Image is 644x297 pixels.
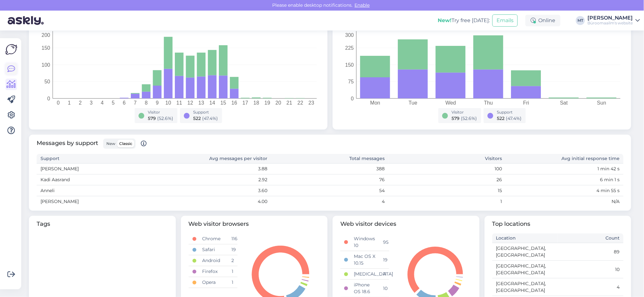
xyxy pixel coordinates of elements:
th: Avg messages per visitor [154,154,271,164]
tspan: 50 [44,79,50,84]
td: 15 [389,185,506,196]
td: 4 [271,196,389,207]
td: [GEOGRAPHIC_DATA], [GEOGRAPHIC_DATA] [492,261,558,278]
tspan: 1 [68,100,71,106]
td: 3.60 [154,185,271,196]
img: Askly Logo [5,43,17,55]
tspan: 12 [187,100,193,106]
td: 116 [228,233,237,244]
span: Tags [37,220,168,228]
td: 100 [389,164,506,174]
td: Chrome [198,233,228,244]
td: [PERSON_NAME] [37,164,154,174]
tspan: 17 [242,100,248,106]
div: Try free [DATE]: [438,17,490,24]
td: 19 [380,251,389,269]
tspan: 6 [123,100,126,106]
td: Anneli [37,185,154,196]
td: [PERSON_NAME] [37,196,154,207]
td: Windows 10 [350,233,379,251]
td: 54 [271,185,389,196]
th: Location [492,233,558,243]
td: 3.88 [154,164,271,174]
span: 522 [193,115,201,121]
span: New [106,141,115,146]
span: Messages by support [37,139,147,149]
td: 26 [389,174,506,185]
div: Büroomaailm's website [587,21,633,26]
td: Android [198,255,228,266]
tspan: 225 [345,45,354,51]
tspan: Tue [409,100,417,106]
div: Support [193,109,218,115]
tspan: 11 [176,100,182,106]
tspan: 8 [145,100,148,106]
th: Support [37,154,154,164]
span: ( 52.6 %) [461,115,477,121]
tspan: Sun [597,100,606,106]
div: MT [576,16,585,25]
tspan: 3 [90,100,93,106]
tspan: 9 [156,100,159,106]
b: New! [438,17,452,23]
tspan: 23 [309,100,314,106]
span: 579 [452,115,460,121]
td: 19 [228,244,237,255]
tspan: 19 [264,100,270,106]
tspan: 20 [275,100,281,106]
tspan: 0 [351,96,354,101]
td: 1 [228,266,237,277]
th: Count [558,233,623,243]
td: [GEOGRAPHIC_DATA], [GEOGRAPHIC_DATA] [492,243,558,261]
tspan: 100 [41,62,50,68]
td: 10 [558,261,623,278]
tspan: Sat [560,100,568,106]
tspan: 150 [41,45,50,51]
td: 95 [380,233,389,251]
span: 579 [148,115,156,121]
tspan: 16 [231,100,237,106]
tspan: 150 [345,62,354,68]
tspan: 2 [79,100,82,106]
td: 2.92 [154,174,271,185]
span: Enable [353,2,372,8]
tspan: 5 [112,100,115,106]
td: 89 [558,243,623,261]
span: 522 [497,115,505,121]
div: Online [525,15,560,26]
td: Safari [198,244,228,255]
span: ( 52.6 %) [157,115,174,121]
td: [GEOGRAPHIC_DATA], [GEOGRAPHIC_DATA] [492,278,558,296]
tspan: 7 [134,100,137,106]
td: [MEDICAL_DATA] [350,269,379,280]
td: 388 [271,164,389,174]
tspan: 300 [345,32,354,38]
td: 1 min 42 s [506,164,623,174]
td: Opera [198,277,228,288]
td: 76 [271,174,389,185]
th: Total messages [271,154,389,164]
td: N/A [506,196,623,207]
tspan: 4 [101,100,104,106]
td: 4 [558,278,623,296]
td: Mac OS X 10.15 [350,251,379,269]
div: Visitor [148,109,174,115]
tspan: 15 [220,100,226,106]
tspan: 0 [57,100,60,106]
span: ( 47.4 %) [202,115,218,121]
tspan: Fri [523,100,529,106]
td: Kadi Aasrand [37,174,154,185]
span: Classic [119,141,132,146]
tspan: Mon [370,100,380,106]
tspan: 21 [286,100,292,106]
div: Support [497,109,522,115]
button: Emails [492,14,518,27]
div: Visitor [452,109,477,115]
tspan: 18 [254,100,259,106]
tspan: 22 [298,100,303,106]
tspan: 13 [198,100,204,106]
tspan: Thu [484,100,493,106]
div: [PERSON_NAME] [587,15,633,21]
span: Web visitor devices [340,220,472,228]
a: [PERSON_NAME]Büroomaailm's website [587,15,640,26]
